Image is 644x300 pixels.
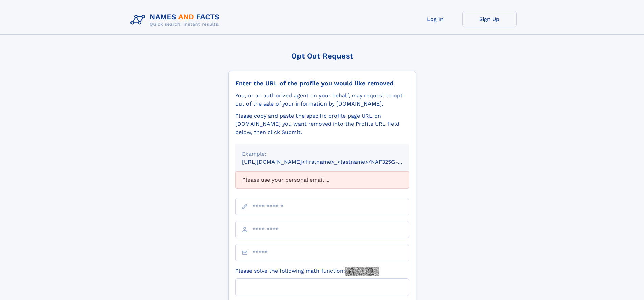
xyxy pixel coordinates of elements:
small: [URL][DOMAIN_NAME]<firstname>_<lastname>/NAF325G-xxxxxxxx [242,159,422,165]
div: Example: [242,150,402,158]
img: Logo Names and Facts [128,11,225,29]
a: Log In [408,11,462,27]
div: Opt Out Request [228,52,416,60]
div: You, or an authorized agent on your behalf, may request to opt-out of the sale of your informatio... [235,92,409,108]
a: Sign Up [462,11,517,27]
div: Please use your personal email ... [235,171,409,188]
label: Please solve the following math function: [235,267,379,276]
div: Please copy and paste the specific profile page URL on [DOMAIN_NAME] you want removed into the Pr... [235,112,409,136]
div: Enter the URL of the profile you would like removed [235,79,409,87]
